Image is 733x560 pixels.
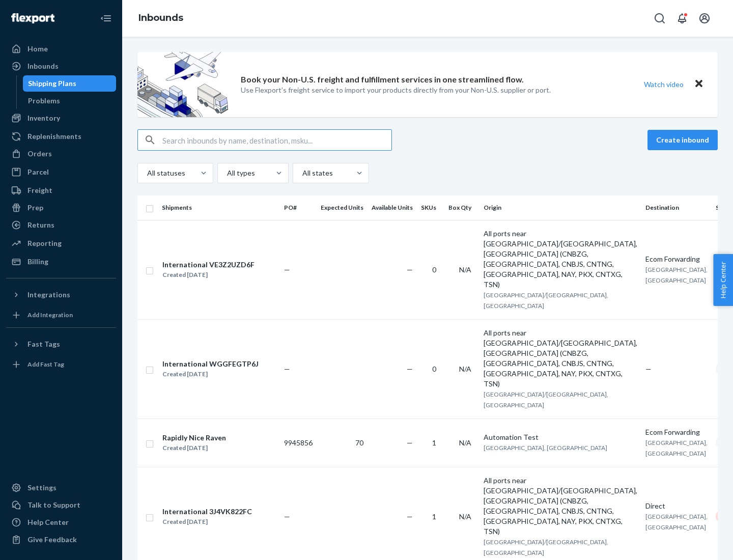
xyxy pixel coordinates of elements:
span: 0 [432,365,436,373]
th: Box Qty [444,195,480,220]
div: Add Fast Tag [27,360,64,369]
a: Help Center [6,514,116,530]
div: Problems [28,96,60,106]
div: Settings [27,483,57,493]
span: N/A [459,438,471,447]
button: Close Navigation [96,8,116,29]
a: Add Integration [6,307,116,323]
span: — [284,265,290,274]
div: Add Integration [27,311,73,319]
th: Destination [641,195,712,220]
a: Problems [23,93,117,109]
a: Shipping Plans [23,75,117,92]
span: [GEOGRAPHIC_DATA], [GEOGRAPHIC_DATA] [645,439,708,457]
button: Open Search Box [650,8,670,29]
div: Prep [27,203,43,213]
span: 1 [432,438,436,447]
button: Create inbound [647,130,718,150]
th: Origin [480,195,641,220]
div: All ports near [GEOGRAPHIC_DATA]/[GEOGRAPHIC_DATA], [GEOGRAPHIC_DATA] (CNBZG, [GEOGRAPHIC_DATA], ... [484,475,637,537]
span: — [407,265,413,274]
span: — [407,365,413,373]
a: Replenishments [6,128,116,145]
a: Talk to Support [6,497,116,513]
a: Reporting [6,235,116,251]
div: Created [DATE] [162,443,226,453]
div: Created [DATE] [162,270,255,280]
div: Replenishments [27,131,81,142]
div: All ports near [GEOGRAPHIC_DATA]/[GEOGRAPHIC_DATA], [GEOGRAPHIC_DATA] (CNBZG, [GEOGRAPHIC_DATA], ... [484,328,637,389]
span: — [645,365,652,373]
input: Search inbounds by name, destination, msku... [162,130,391,150]
span: [GEOGRAPHIC_DATA], [GEOGRAPHIC_DATA] [645,513,708,531]
div: Returns [27,220,54,230]
div: Integrations [27,290,70,300]
button: Watch video [637,77,690,92]
a: Settings [6,480,116,496]
img: Flexport logo [11,13,54,23]
span: 1 [432,512,436,521]
a: Orders [6,146,116,162]
span: N/A [459,265,471,274]
span: — [284,512,290,521]
a: Returns [6,217,116,233]
span: — [284,365,290,373]
div: Rapidly Nice Raven [162,433,226,443]
span: N/A [459,512,471,521]
a: Add Fast Tag [6,356,116,373]
button: Give Feedback [6,531,116,548]
button: Close [692,77,706,92]
div: Created [DATE] [162,369,259,379]
a: Inventory [6,110,116,126]
div: International VE3Z2UZD6F [162,260,255,270]
div: Inbounds [27,61,59,71]
p: Book your Non-U.S. freight and fulfillment services in one streamlined flow. [241,74,524,86]
div: Billing [27,257,48,267]
th: Available Units [368,195,417,220]
div: International WGGFEGTP6J [162,359,259,369]
div: All ports near [GEOGRAPHIC_DATA]/[GEOGRAPHIC_DATA], [GEOGRAPHIC_DATA] (CNBZG, [GEOGRAPHIC_DATA], ... [484,229,637,290]
div: International 3J4VK822FC [162,507,252,517]
th: Shipments [158,195,280,220]
a: Inbounds [6,58,116,74]
th: PO# [280,195,317,220]
span: 70 [355,438,363,447]
a: Prep [6,200,116,216]
div: Talk to Support [27,500,80,510]
a: Inbounds [138,12,183,23]
div: Orders [27,149,52,159]
span: [GEOGRAPHIC_DATA]/[GEOGRAPHIC_DATA], [GEOGRAPHIC_DATA] [484,390,608,409]
div: Created [DATE] [162,517,252,527]
input: All states [301,168,302,178]
div: Inventory [27,113,60,123]
button: Open notifications [672,8,692,29]
td: 9945856 [280,418,317,467]
button: Integrations [6,287,116,303]
span: [GEOGRAPHIC_DATA], [GEOGRAPHIC_DATA] [645,266,708,284]
div: Fast Tags [27,339,60,349]
div: Freight [27,185,52,195]
div: Parcel [27,167,49,177]
input: All types [226,168,227,178]
div: Reporting [27,238,62,248]
div: Ecom Forwarding [645,427,708,437]
span: [GEOGRAPHIC_DATA], [GEOGRAPHIC_DATA] [484,444,607,452]
span: [GEOGRAPHIC_DATA]/[GEOGRAPHIC_DATA], [GEOGRAPHIC_DATA] [484,538,608,556]
div: Help Center [27,517,69,527]
a: Home [6,41,116,57]
button: Open account menu [694,8,715,29]
a: Billing [6,254,116,270]
ol: breadcrumbs [130,4,191,33]
div: Automation Test [484,432,637,442]
span: N/A [459,365,471,373]
span: — [407,512,413,521]
span: [GEOGRAPHIC_DATA]/[GEOGRAPHIC_DATA], [GEOGRAPHIC_DATA] [484,291,608,310]
p: Use Flexport’s freight service to import your products directly from your Non-U.S. supplier or port. [241,85,551,95]
th: SKUs [417,195,444,220]
span: — [407,438,413,447]
div: Shipping Plans [28,78,76,89]
button: Help Center [713,254,733,306]
span: 0 [432,265,436,274]
div: Direct [645,501,708,511]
